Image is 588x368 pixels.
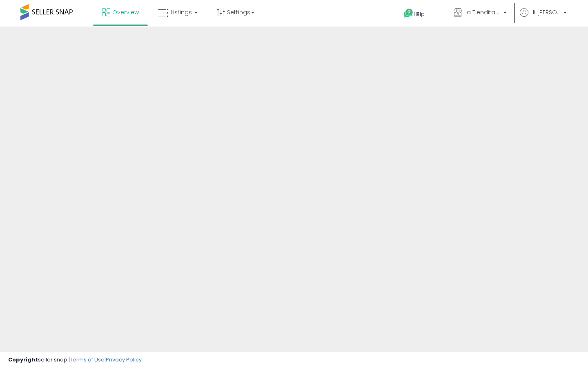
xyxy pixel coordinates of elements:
strong: Copyright [8,356,38,364]
a: Hi [PERSON_NAME] [520,8,567,27]
div: seller snap | | [8,356,142,364]
span: Overview [112,8,139,16]
i: Get Help [403,8,414,18]
span: Hi [PERSON_NAME] [530,8,561,16]
a: Terms of Use [70,356,105,364]
span: Help [414,11,425,18]
a: Help [397,2,441,27]
span: La Tiendita Distributions [464,8,501,16]
span: Listings [171,8,192,16]
a: Privacy Policy [106,356,142,364]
